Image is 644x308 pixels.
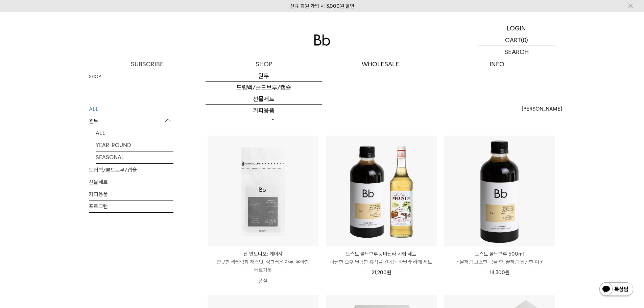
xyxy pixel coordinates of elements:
[326,136,437,246] img: 토스트 콜드브루 x 바닐라 시럽 세트
[326,258,437,266] p: 나른한 오후 달콤한 휴식을 건네는 바닐라 라떼 세트
[504,46,529,58] p: SEARCH
[505,269,509,276] span: 원
[444,258,555,266] p: 곡물처럼 고소한 곡물 향, 꿀처럼 달콤한 여운
[89,103,173,115] a: ALL
[208,274,318,288] p: 품절
[522,105,562,113] span: [PERSON_NAME]
[322,58,439,70] p: WHOLESALE
[208,136,318,246] img: 산 안토니오: 게이샤
[208,250,318,274] a: 산 안토니오: 게이샤 향긋한 라일락과 재스민, 싱그러운 자두, 우아한 베르가못
[206,93,322,105] a: 선물세트
[290,3,354,9] a: 신규 회원 가입 시 3,000원 할인
[326,250,437,258] p: 토스트 콜드브루 x 바닐라 시럽 세트
[439,58,555,70] p: INFO
[96,127,173,139] a: ALL
[208,250,318,258] p: 산 안토니오: 게이샤
[96,151,173,163] a: SEASONAL
[444,136,555,246] img: 토스트 콜드브루 500ml
[490,269,509,276] span: 14,300
[89,188,173,200] a: 커피용품
[96,139,173,151] a: YEAR-ROUND
[387,269,391,276] span: 원
[89,200,173,212] a: 프로그램
[326,250,437,266] a: 토스트 콜드브루 x 바닐라 시럽 세트 나른한 오후 달콤한 휴식을 건네는 바닐라 라떼 세트
[599,282,634,298] img: 카카오톡 채널 1:1 채팅 버튼
[89,73,101,80] a: SHOP
[89,115,173,127] p: 원두
[206,58,322,70] a: SHOP
[89,58,206,70] a: SUBSCRIBE
[478,22,555,34] a: LOGIN
[206,105,322,116] a: 커피용품
[507,22,526,34] p: LOGIN
[314,34,330,46] img: 로고
[206,116,322,128] a: 프로그램
[208,258,318,274] p: 향긋한 라일락과 재스민, 싱그러운 자두, 우아한 베르가못
[89,176,173,188] a: 선물세트
[206,70,322,82] a: 원두
[505,34,521,46] p: CART
[372,269,391,276] span: 21,200
[89,164,173,176] a: 드립백/콜드브루/캡슐
[206,82,322,93] a: 드립백/콜드브루/캡슐
[521,34,528,46] p: (0)
[444,250,555,266] a: 토스트 콜드브루 500ml 곡물처럼 고소한 곡물 향, 꿀처럼 달콤한 여운
[478,34,555,46] a: CART (0)
[444,250,555,258] p: 토스트 콜드브루 500ml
